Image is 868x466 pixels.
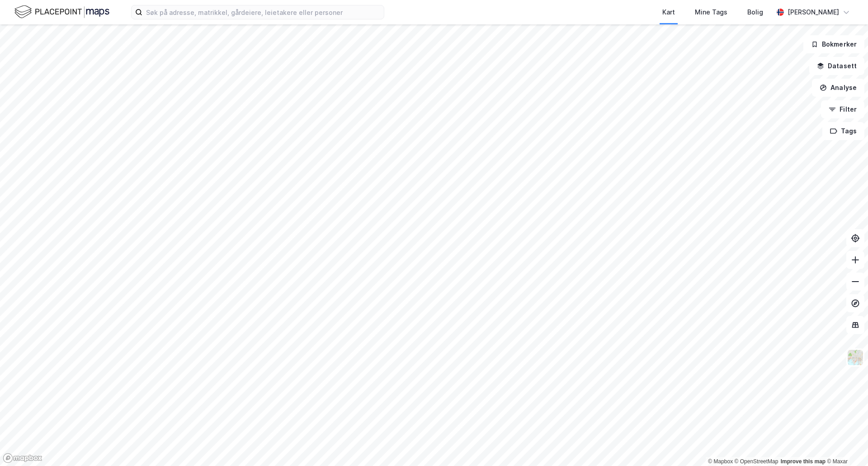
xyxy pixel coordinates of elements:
[821,100,864,118] button: Filter
[747,7,763,18] div: Bolig
[14,4,109,20] img: logo.f888ab2527a4732fd821a326f86c7f29.svg
[822,122,864,140] button: Tags
[662,7,675,18] div: Kart
[803,35,864,53] button: Bokmerker
[812,79,864,97] button: Analyse
[142,5,384,19] input: Søk på adresse, matrikkel, gårdeiere, leietakere eller personer
[788,7,839,18] div: [PERSON_NAME]
[708,458,733,465] a: Mapbox
[847,349,864,366] img: Z
[823,423,868,466] iframe: Chat Widget
[3,453,42,463] a: Mapbox homepage
[735,458,778,465] a: OpenStreetMap
[809,57,864,75] button: Datasett
[695,7,727,18] div: Mine Tags
[781,458,826,465] a: Improve this map
[823,423,868,466] div: Kontrollprogram for chat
